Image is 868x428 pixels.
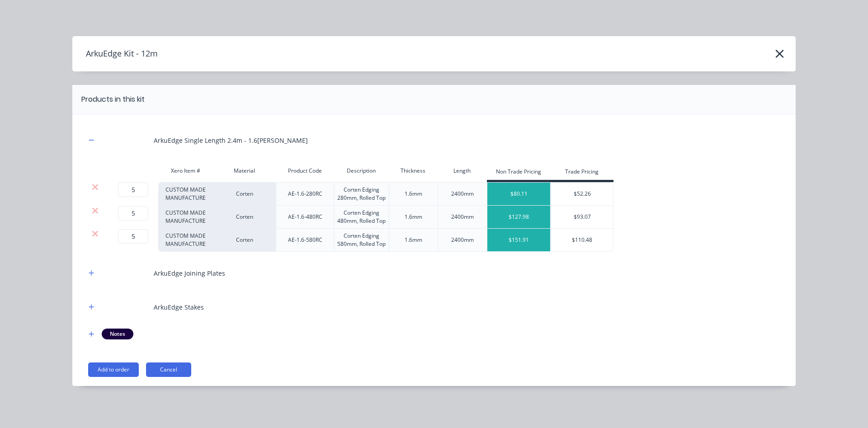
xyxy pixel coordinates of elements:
[389,162,438,180] div: Thickness
[88,362,139,377] button: Add to order
[334,162,389,180] div: Description
[158,229,212,252] div: CUSTOM MADE MANUFACTURE
[487,164,550,182] div: Non Trade Pricing
[146,362,191,377] button: Cancel
[334,206,389,229] div: Corten Edging 480mm, Rolled Top
[158,162,212,180] div: Xero Item #
[551,229,614,251] div: $110.48
[118,183,148,197] input: ?
[212,182,276,206] div: Corten
[276,206,334,229] div: AE-1.6-480RC
[487,206,551,228] div: $127.98
[438,229,487,252] div: 2400mm
[212,229,276,252] div: Corten
[158,206,212,229] div: CUSTOM MADE MANUFACTURE
[389,206,438,229] div: 1.6mm
[212,206,276,229] div: Corten
[118,229,148,244] input: ?
[389,182,438,206] div: 1.6mm
[389,229,438,252] div: 1.6mm
[118,206,148,221] input: ?
[550,164,613,182] div: Trade Pricing
[154,136,308,145] div: ArkuEdge Single Length 2.4m - 1.6[PERSON_NAME]
[154,302,204,312] div: ArkuEdge Stakes
[551,206,614,228] div: $93.07
[154,268,225,278] div: ArkuEdge Joining Plates
[487,183,551,205] div: $80.11
[81,94,145,105] div: Products in this kit
[276,229,334,252] div: AE-1.6-580RC
[72,45,158,62] h4: ArkuEdge Kit - 12m
[438,182,487,206] div: 2400mm
[212,162,276,180] div: Material
[438,206,487,229] div: 2400mm
[102,329,133,339] div: Notes
[438,162,487,180] div: Length
[334,229,389,252] div: Corten Edging 580mm, Rolled Top
[487,229,551,251] div: $151.91
[276,182,334,206] div: AE-1.6-280RC
[551,183,614,205] div: $52.26
[276,162,334,180] div: Product Code
[158,182,212,206] div: CUSTOM MADE MANUFACTURE
[334,182,389,206] div: Corten Edging 280mm, Rolled Top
